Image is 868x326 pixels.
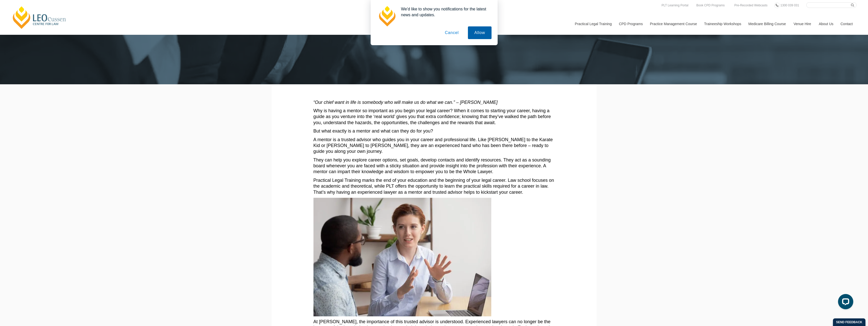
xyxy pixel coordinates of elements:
button: Allow [468,26,491,39]
p: Why is having a mentor so important as you begin your legal career? When it comes to starting you... [313,108,555,126]
p: They can help you explore career options, set goals, develop contacts and identify resources. The... [313,157,555,175]
p: A mentor is a trusted advisor who guides you in your career and professional life. Like [PERSON_N... [313,137,555,155]
button: Cancel [438,26,465,39]
em: “Our chief want in life is somebody who will make us do what we can.” – [PERSON_NAME] [313,100,498,105]
div: We'd like to show you notifications for the latest news and updates. [397,6,492,18]
img: notification icon [377,6,397,26]
p: But what exactly is a mentor and what can they do for you? [313,128,555,134]
iframe: LiveChat chat widget [834,292,855,313]
p: Practical Legal Training marks the end of your education and the beginning of your legal career. ... [313,177,555,195]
